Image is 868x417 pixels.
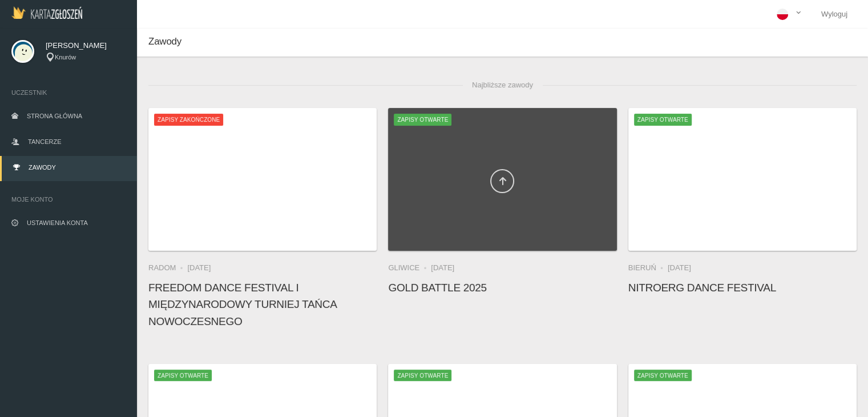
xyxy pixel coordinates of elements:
img: svg [11,40,34,63]
span: Strona główna [27,113,82,119]
span: Tancerze [28,138,61,145]
span: Zapisy otwarte [634,370,692,381]
li: [DATE] [668,262,691,274]
span: Zapisy otwarte [394,114,451,125]
li: [DATE] [187,262,211,274]
span: Zawody [148,36,181,47]
span: Zapisy zakończone [154,114,223,125]
span: Najbliższe zawody [463,74,542,97]
span: Zapisy otwarte [154,370,212,381]
span: Ustawienia konta [27,219,88,226]
img: Logo [11,6,82,19]
span: Uczestnik [11,87,126,98]
li: Radom [148,262,187,274]
span: Zawody [29,164,56,171]
img: NitroErg Dance Festival [628,108,857,251]
a: NitroErg Dance FestivalZapisy otwarte [628,108,857,251]
h4: NitroErg Dance Festival [628,279,857,296]
div: Knurów [46,53,126,62]
span: [PERSON_NAME] [46,40,126,51]
span: Zapisy otwarte [394,370,451,381]
a: FREEDOM DANCE FESTIVAL I Międzynarodowy Turniej Tańca NowoczesnegoZapisy zakończone [148,108,377,251]
span: Moje konto [11,194,126,205]
li: Bieruń [628,262,668,274]
img: FREEDOM DANCE FESTIVAL I Międzynarodowy Turniej Tańca Nowoczesnego [148,108,377,251]
a: Gold Battle 2025Zapisy otwarte [388,108,616,251]
li: [DATE] [431,262,454,274]
h4: Gold Battle 2025 [388,279,616,296]
span: Zapisy otwarte [634,114,692,125]
li: Gliwice [388,262,431,274]
h4: FREEDOM DANCE FESTIVAL I Międzynarodowy Turniej Tańca Nowoczesnego [148,279,377,330]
